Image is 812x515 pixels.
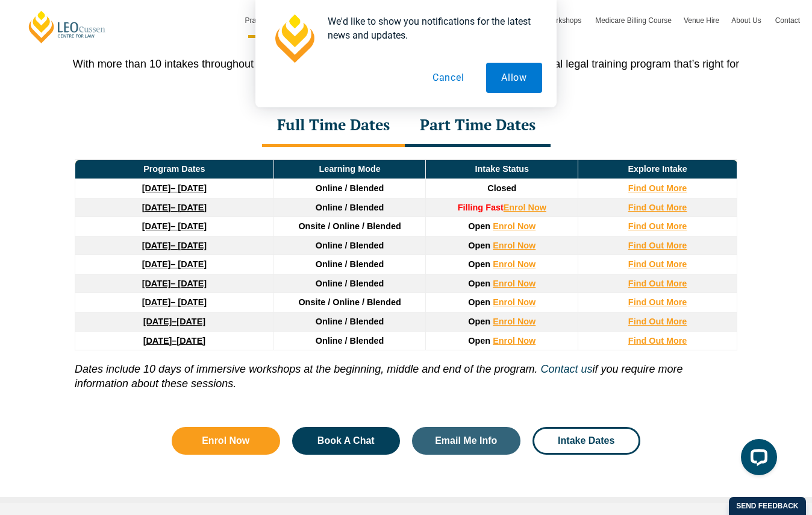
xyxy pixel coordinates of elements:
a: [DATE]– [DATE] [142,183,207,193]
a: Find Out More [628,221,687,231]
strong: [DATE] [143,317,172,326]
a: Enrol Now [493,241,536,250]
a: Enrol Now [493,317,536,326]
a: [DATE]– [DATE] [142,241,207,250]
a: Find Out More [628,203,687,212]
a: Find Out More [628,259,687,269]
a: [DATE]–[DATE] [143,336,205,346]
a: [DATE]– [DATE] [142,259,207,269]
span: [DATE] [176,336,205,346]
span: Open [468,279,490,288]
span: Email Me Info [435,436,497,446]
span: Open [468,221,490,231]
span: Online / Blended [316,241,384,250]
strong: Filling Fast [458,203,504,212]
strong: [DATE] [142,259,171,269]
a: Find Out More [628,279,687,288]
a: [DATE]– [DATE] [142,297,207,307]
td: Program Dates [75,160,274,179]
span: Intake Dates [558,436,614,446]
a: Find Out More [628,183,687,193]
span: Online / Blended [316,183,384,193]
span: Enrol Now [202,436,249,446]
td: Explore Intake [578,160,737,179]
i: Dates include 10 days of immersive workshops at the beginning, middle and end of the program. [75,363,537,375]
span: Onsite / Online / Blended [298,221,401,231]
span: Online / Blended [316,336,384,346]
a: [DATE]– [DATE] [142,279,207,288]
span: Onsite / Online / Blended [298,297,401,307]
a: Find Out More [628,317,687,326]
a: Intake Dates [532,427,641,455]
a: Email Me Info [412,427,520,455]
span: Online / Blended [316,203,384,212]
span: Open [468,317,490,326]
strong: [DATE] [142,279,171,288]
a: [DATE]–[DATE] [143,317,205,326]
span: Online / Blended [316,259,384,269]
span: Online / Blended [316,279,384,288]
span: Open [468,259,490,269]
a: Enrol Now [493,336,536,346]
span: Open [468,336,490,346]
strong: [DATE] [142,203,171,212]
a: Enrol Now [493,297,536,307]
a: Find Out More [628,241,687,250]
strong: [DATE] [142,183,171,193]
span: [DATE] [176,317,205,326]
div: We'd like to show you notifications for the latest news and updates. [318,14,542,42]
span: Open [468,297,490,307]
span: Closed [487,183,516,193]
td: Intake Status [426,160,578,179]
a: [DATE]– [DATE] [142,221,207,231]
span: Online / Blended [316,317,384,326]
button: Cancel [417,63,479,93]
span: Open [468,241,490,250]
a: [DATE]– [DATE] [142,203,207,212]
div: Part Time Dates [405,105,551,147]
td: Learning Mode [273,160,426,179]
a: Book A Chat [292,427,401,455]
p: if you require more information about these sessions. [75,350,737,391]
a: Find Out More [628,336,687,346]
a: Enrol Now [504,203,546,212]
strong: [DATE] [142,221,171,231]
a: Enrol Now [493,221,536,231]
strong: [DATE] [142,241,171,250]
strong: [DATE] [142,297,171,307]
div: Full Time Dates [262,105,405,147]
a: Contact us [540,363,592,375]
iframe: LiveChat chat widget [731,434,782,485]
button: Allow [486,63,542,93]
span: Book A Chat [317,436,375,446]
a: Enrol Now [172,427,280,455]
a: Enrol Now [493,279,536,288]
a: Find Out More [628,297,687,307]
img: notification icon [270,14,318,63]
strong: [DATE] [143,336,172,346]
a: Enrol Now [493,259,536,269]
